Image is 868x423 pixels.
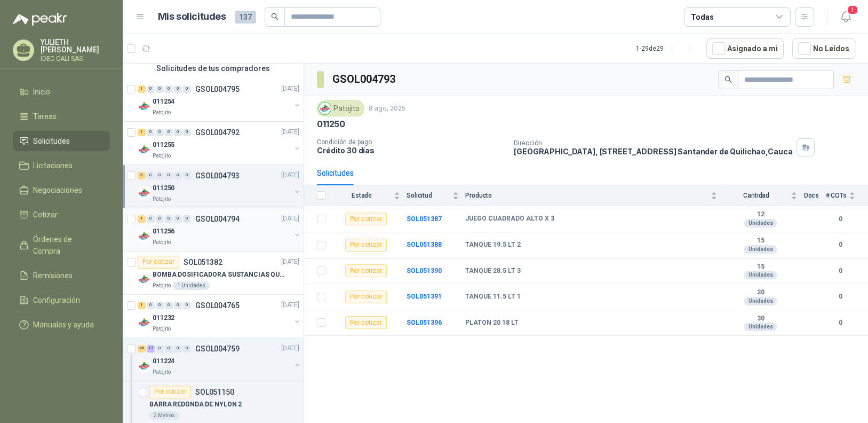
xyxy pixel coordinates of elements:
[153,270,285,280] p: BOMBA DOSIFICADORA SUSTANCIAS QUIMICAS
[41,38,110,53] p: YULIETH [PERSON_NAME]
[138,143,150,156] img: Company Logo
[138,85,146,93] div: 1
[138,342,301,377] a: 45 13 0 0 0 0 GSOL004759[DATE] Company Logo011224Patojito
[345,239,387,252] div: Por cotizar
[156,172,164,179] div: 0
[13,205,110,225] a: Cotizar
[156,85,164,93] div: 0
[847,5,858,15] span: 1
[147,302,155,309] div: 0
[158,9,226,25] h1: Mis solicitudes
[407,241,442,248] a: SOL051388
[147,172,155,179] div: 0
[345,316,387,329] div: Por cotizar
[13,13,67,26] img: Logo peakr
[183,215,191,223] div: 0
[138,213,301,247] a: 1 0 0 0 0 0 GSOL004794[DATE] Company Logo011256Patojito
[825,292,855,302] b: 0
[723,237,797,245] b: 15
[153,226,174,237] p: 011256
[825,185,868,206] th: # COTs
[33,319,94,331] span: Manuales y ayuda
[153,195,171,203] p: Patojito
[138,186,150,199] img: Company Logo
[317,146,505,155] p: Crédito 30 días
[138,230,150,242] img: Company Logo
[345,291,387,303] div: Por cotizar
[281,127,299,137] p: [DATE]
[147,215,155,223] div: 0
[235,11,256,23] span: 137
[33,233,100,257] span: Órdenes de Compra
[153,97,174,107] p: 011254
[723,315,797,323] b: 30
[195,302,240,309] p: GSOL004765
[173,281,210,290] div: 1 Unidades
[138,299,301,333] a: 1 0 0 0 0 0 GSOL004765[DATE] Company Logo011232Patojito
[195,388,234,396] p: SOL051150
[33,294,80,306] span: Configuración
[138,83,301,117] a: 1 0 0 0 0 0 GSOL004795[DATE] Company Logo011254Patojito
[195,345,240,352] p: GSOL004759
[407,319,442,326] a: SOL051396
[41,56,110,62] p: IDEC CALI SAS
[744,297,777,305] div: Unidades
[407,215,442,223] a: SOL051387
[153,313,174,323] p: 011232
[138,100,150,113] img: Company Logo
[153,368,171,377] p: Patojito
[465,241,521,249] b: TANQUE 19.5 LT 2
[147,129,155,136] div: 0
[281,300,299,310] p: [DATE]
[183,345,191,352] div: 0
[723,192,789,199] span: Cantidad
[174,172,182,179] div: 0
[825,240,855,250] b: 0
[33,86,50,98] span: Inicio
[156,215,164,223] div: 0
[744,219,777,228] div: Unidades
[174,215,182,223] div: 0
[724,76,732,83] span: search
[332,192,392,199] span: Estado
[138,129,146,136] div: 1
[281,343,299,354] p: [DATE]
[825,214,855,224] b: 0
[195,172,240,179] p: GSOL004793
[317,167,354,179] div: Solicitudes
[138,316,150,329] img: Company Logo
[825,318,855,328] b: 0
[33,135,70,147] span: Solicitudes
[465,185,723,206] th: Producto
[165,172,173,179] div: 0
[465,319,519,327] b: PLATON 20 18 LT
[153,281,171,290] p: Patojito
[13,290,110,310] a: Configuración
[271,13,278,20] span: search
[407,267,442,275] a: SOL051390
[723,263,797,271] b: 15
[319,103,331,114] img: Company Logo
[184,258,222,266] p: SOL051382
[33,209,58,221] span: Cotizar
[465,267,521,276] b: TANQUE 28.5 LT 3
[407,293,442,300] a: SOL051391
[138,302,146,309] div: 1
[147,345,155,352] div: 13
[13,265,110,286] a: Remisiones
[744,245,777,254] div: Unidades
[706,38,784,59] button: Asignado a mi
[138,359,150,372] img: Company Logo
[156,345,164,352] div: 0
[281,84,299,94] p: [DATE]
[317,100,364,116] div: Patojito
[723,210,797,219] b: 12
[13,106,110,127] a: Tareas
[156,302,164,309] div: 0
[165,85,173,93] div: 0
[825,192,847,199] span: # COTs
[825,266,855,276] b: 0
[13,315,110,335] a: Manuales y ayuda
